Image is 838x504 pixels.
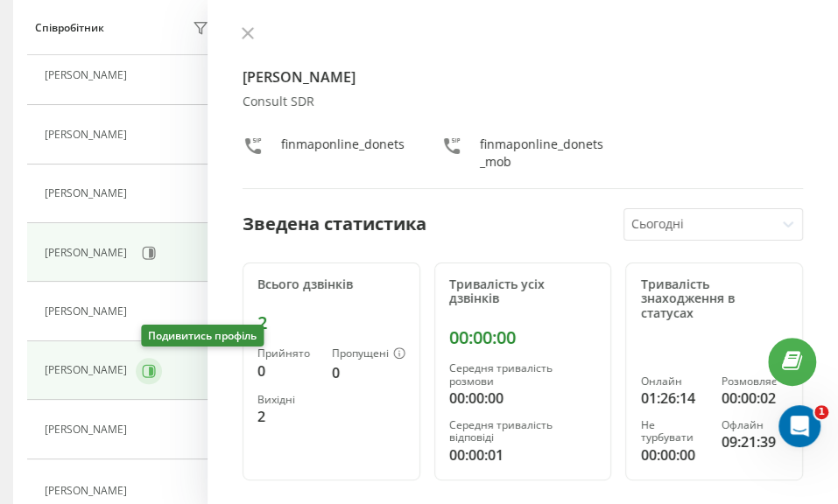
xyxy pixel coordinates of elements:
[35,22,104,34] div: Співробітник
[45,187,131,199] div: [PERSON_NAME]
[45,364,131,376] div: [PERSON_NAME]
[45,247,131,259] div: [PERSON_NAME]
[45,69,131,81] div: [PERSON_NAME]
[722,388,788,409] div: 00:00:02
[722,419,788,431] div: Офлайн
[243,211,426,237] div: Зведена статистика
[449,277,597,307] div: Тривалість усіх дзвінків
[45,485,131,497] div: [PERSON_NAME]
[449,362,597,388] div: Середня тривалість розмови
[814,405,828,419] span: 1
[449,388,597,409] div: 00:00:00
[257,347,318,360] div: Прийнято
[640,375,707,388] div: Онлайн
[640,444,707,465] div: 00:00:00
[640,277,788,321] div: Тривалість знаходження в статусах
[257,312,405,333] div: 2
[45,305,131,318] div: [PERSON_NAME]
[45,129,131,141] div: [PERSON_NAME]
[640,419,707,444] div: Не турбувати
[722,431,788,452] div: 09:21:39
[640,388,707,409] div: 01:26:14
[449,444,597,465] div: 00:00:01
[257,406,318,427] div: 2
[480,136,605,171] div: finmaponline_donets_mob
[257,277,405,292] div: Всього дзвінків
[257,394,318,406] div: Вихідні
[449,419,597,444] div: Середня тривалість відповіді
[449,327,597,348] div: 00:00:00
[722,375,788,388] div: Розмовляє
[281,136,405,171] div: finmaponline_donets
[141,325,264,346] div: Подивитись профіль
[257,360,318,381] div: 0
[45,423,131,436] div: [PERSON_NAME]
[778,405,820,447] iframe: Intercom live chat
[332,362,405,383] div: 0
[243,94,803,109] div: Consult SDR
[332,347,405,361] div: Пропущені
[243,66,803,87] h4: [PERSON_NAME]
